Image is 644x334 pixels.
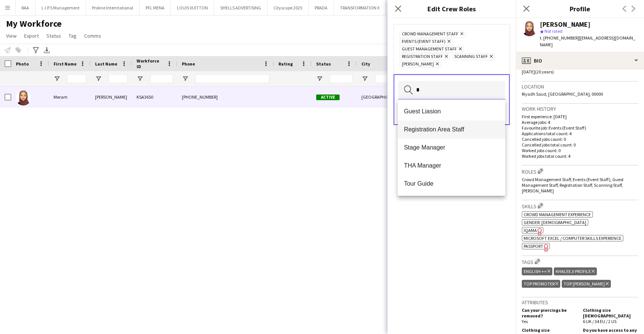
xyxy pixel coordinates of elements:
h3: Tags [522,258,638,265]
span: Photo [16,61,29,67]
h3: Roles [522,167,638,175]
span: My Workforce [6,18,61,29]
a: Export [21,31,42,41]
h3: Skills [522,202,638,210]
button: PRADA [309,0,334,15]
a: View [3,31,20,41]
span: | [EMAIL_ADDRESS][DOMAIN_NAME] [540,35,635,47]
h3: Profile [516,4,644,14]
button: PFL MENA [140,0,171,15]
span: t. [PHONE_NUMBER] [540,35,579,41]
span: Registration Staff [402,54,443,60]
div: [GEOGRAPHIC_DATA] [357,87,402,107]
span: 6 UK / 34 EU / 2 US [583,319,616,324]
button: Open Filter Menu [54,75,60,82]
span: [DATE] (20 years) [522,69,554,75]
span: Crowd Management Staff, Events (Event Staff), Guest Management Staff, Registration Staff, Scannin... [522,177,624,194]
span: City [361,61,370,67]
p: Average jobs: 4 [522,119,638,125]
span: Microsoft Excel / Computer skills experience [524,235,621,241]
img: Meram Ahmed [16,90,31,105]
span: Status [46,32,61,39]
button: Proline Interntational [86,0,140,15]
div: TOP PROMOTER [522,280,560,288]
button: Open Filter Menu [361,75,368,82]
input: First Name Filter Input [67,74,86,83]
button: Cityscape 2025 [267,0,309,15]
div: [PERSON_NAME] [540,21,590,28]
h3: Location [522,83,638,90]
div: Meram [49,87,91,107]
input: Workforce ID Filter Input [150,74,173,83]
span: Stage Manager [404,144,499,151]
h5: Clothing size [DEMOGRAPHIC_DATA] [583,307,638,319]
span: Guest Management Staff [402,46,457,52]
span: Not rated [544,28,563,34]
p: Worked jobs total count: 4 [522,153,638,159]
span: [PERSON_NAME] [402,61,434,67]
p: Cancelled jobs count: 0 [522,136,638,142]
button: Open Filter Menu [137,75,143,82]
div: KHALEEJI PROFILE [554,267,596,275]
span: Crowd management experience [524,212,591,217]
div: [PERSON_NAME] [91,87,132,107]
input: Status Filter Input [330,74,352,83]
span: Riyadh Saud, [GEOGRAPHIC_DATA], 00000 [522,91,603,97]
h3: Work history [522,105,638,112]
app-action-btn: Export XLSX [42,46,51,55]
h5: Can your piercings be removed? [522,307,577,319]
button: Open Filter Menu [316,75,323,82]
span: Tag [69,32,77,39]
a: Comms [81,31,104,41]
span: Gender: [DEMOGRAPHIC_DATA] [524,220,586,225]
span: Last Name [95,61,117,67]
button: Open Filter Menu [182,75,189,82]
span: Scanning Staff [454,54,488,60]
button: Open Filter Menu [95,75,102,82]
a: Tag [66,31,80,41]
div: TOP [PERSON_NAME] [562,280,610,288]
input: Phone Filter Input [195,74,269,83]
div: Bio [516,52,644,70]
p: Favourite job: Events (Event Staff) [522,125,638,131]
p: Applications total count: 4 [522,131,638,136]
p: Cancelled jobs total count: 0 [522,142,638,148]
input: City Filter Input [375,74,398,83]
button: L.I.P.S Management [35,0,86,15]
span: Registration Area Staff [404,126,499,133]
button: LOUIS VUITTON [171,0,214,15]
button: TRANSFORMATION X [334,0,386,15]
div: [PHONE_NUMBER] [177,87,274,107]
span: Guest Liasion [404,108,499,115]
span: Workforce ID [137,58,164,69]
span: First Name [54,61,77,67]
span: Status [316,61,331,67]
h3: Edit Crew Roles [387,4,516,14]
span: Crowd Management Staff [402,31,458,37]
span: Active [316,95,340,100]
span: Export [24,32,39,39]
a: Status [43,31,64,41]
h3: Attributes [522,299,638,306]
span: IQAMA [524,227,537,233]
button: SHELLS ADVERTISING [214,0,267,15]
span: THA Manager [404,162,499,169]
span: Rating [278,61,293,67]
input: Last Name Filter Input [109,74,128,83]
span: Tour Guide [404,180,499,187]
app-action-btn: Advanced filters [31,46,40,55]
span: View [6,32,17,39]
div: KSA3650 [132,87,177,107]
span: Events (Event Staff) [402,39,446,45]
p: First experience: [DATE] [522,114,638,119]
span: Phone [182,61,195,67]
p: Worked jobs count: 0 [522,148,638,153]
div: ENGLISH ++ [522,267,552,275]
span: Passport [524,243,543,249]
button: RAA [15,0,35,15]
span: Comms [84,32,101,39]
span: Yes [522,319,528,324]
